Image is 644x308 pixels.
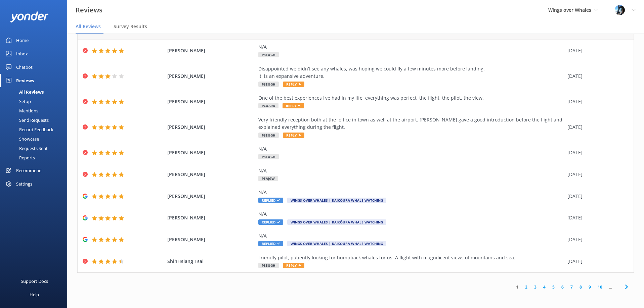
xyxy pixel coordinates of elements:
div: All Reviews [4,87,44,97]
div: [DATE] [567,123,625,131]
div: Record Feedback [4,125,53,134]
div: N/A [258,232,564,240]
div: Send Requests [4,115,49,125]
a: Requests Sent [4,144,67,153]
div: [DATE] [567,72,625,80]
span: [PERSON_NAME] [167,214,255,221]
span: Wings Over Whales | Kaikōura Whale Watching [287,219,386,225]
span: [PERSON_NAME] [167,193,255,200]
span: Replied [258,219,283,225]
div: [DATE] [567,214,625,221]
span: Replied [258,241,283,246]
span: All Reviews [76,23,101,30]
img: 145-1635463833.jpg [615,5,625,15]
span: Reply [283,82,304,87]
div: One of the best experiences I’ve had in my life, everything was perfect, the flight, the pilot, t... [258,94,564,102]
span: Wings over Whales [548,7,591,13]
span: P8EUGH [258,154,279,159]
div: [DATE] [567,193,625,200]
a: Record Feedback [4,125,67,134]
div: [DATE] [567,149,625,156]
a: Showcase [4,134,67,144]
span: Wings Over Whales | Kaikōura Whale Watching [287,198,386,203]
a: 2 [522,284,531,290]
h3: Reviews [76,5,102,15]
span: ... [606,284,615,290]
span: [PERSON_NAME] [167,171,255,178]
a: 3 [531,284,540,290]
span: P8EUGH [258,52,279,57]
span: Survey Results [114,23,147,30]
div: Requests Sent [4,144,48,153]
span: Replied [258,198,283,203]
span: [PERSON_NAME] [167,149,255,156]
span: P8EUGH [258,82,279,87]
a: 8 [576,284,585,290]
span: ShihHsiang Tsai [167,258,255,265]
div: Recommend [16,164,42,177]
div: Inbox [16,47,28,60]
div: [DATE] [567,258,625,265]
span: P8EUGH [258,133,279,138]
div: Reviews [16,74,34,87]
a: 7 [567,284,576,290]
a: Mentions [4,106,67,115]
span: [PERSON_NAME] [167,123,255,131]
div: Help [30,288,39,301]
span: [PERSON_NAME] [167,98,255,105]
span: [PERSON_NAME] [167,47,255,54]
div: [DATE] [567,47,625,54]
div: Chatbot [16,60,33,74]
span: Reply [283,263,304,268]
span: PCUA9D [258,103,278,108]
div: Home [16,34,29,47]
div: [DATE] [567,98,625,105]
a: 4 [540,284,549,290]
span: PEAJGW [258,176,278,181]
div: Setup [4,97,31,106]
div: [DATE] [567,236,625,243]
a: 6 [558,284,567,290]
div: N/A [258,167,564,174]
div: Support Docs [21,274,48,288]
a: Send Requests [4,115,67,125]
div: N/A [258,43,564,51]
span: Wings Over Whales | Kaikōura Whale Watching [287,241,386,246]
div: Disappointed we didn’t see any whales, was hoping we could fly a few minutes more before landing.... [258,65,564,80]
div: N/A [258,145,564,153]
a: All Reviews [4,87,67,97]
div: Mentions [4,106,38,115]
div: Settings [16,177,32,191]
img: yonder-white-logo.png [10,11,49,22]
div: Reports [4,153,35,162]
div: Friendly pilot, patiently looking for humpback whales for us. A flight with magnificent views of ... [258,254,564,261]
div: [DATE] [567,171,625,178]
span: [PERSON_NAME] [167,72,255,80]
div: Very friendly reception both at the office in town as well at the airport. [PERSON_NAME] gave a g... [258,116,564,131]
div: Showcase [4,134,39,144]
a: Setup [4,97,67,106]
a: 5 [549,284,558,290]
a: 10 [594,284,606,290]
span: Reply [283,133,304,138]
a: Reports [4,153,67,162]
span: P8EUGH [258,263,279,268]
a: 9 [585,284,594,290]
span: [PERSON_NAME] [167,236,255,243]
div: N/A [258,210,564,218]
div: N/A [258,189,564,196]
span: Reply [283,103,304,108]
a: 1 [513,284,522,290]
